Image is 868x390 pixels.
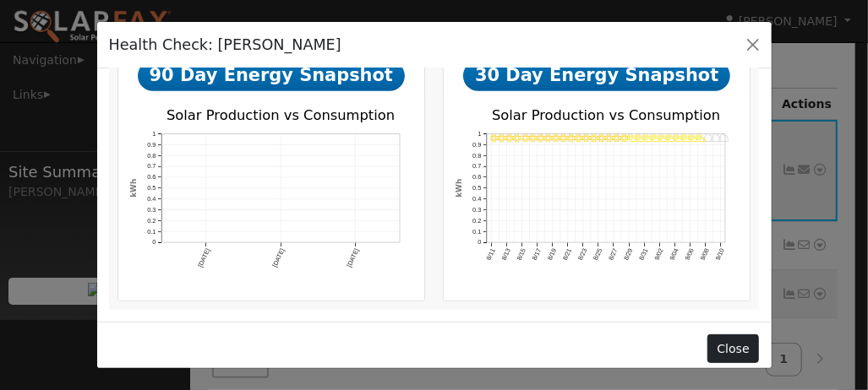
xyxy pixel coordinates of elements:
text: kWh [129,179,138,198]
text: 0.1 [472,228,481,236]
text: 8/15 [516,247,527,262]
text: [DATE] [196,247,211,268]
i: 8/27 - Clear [613,134,620,142]
text: Solar Production vs Consumption [492,107,720,123]
i: 8/20 - Clear [560,134,567,142]
text: 0.4 [147,195,156,203]
i: 9/08 - Cloudy [704,134,714,142]
text: 8/13 [500,247,512,262]
i: 8/21 - Clear [567,134,575,142]
i: 8/13 - MostlyClear [506,134,514,142]
i: 9/05 - PartlyCloudy [681,134,691,142]
h5: Health Check: [PERSON_NAME] [109,34,341,56]
i: 8/25 - Clear [598,134,605,142]
i: 8/28 - Clear [620,134,628,142]
text: 0.4 [472,195,481,203]
text: 0.3 [147,206,156,214]
text: 0.9 [472,141,481,149]
button: Close [707,334,759,363]
i: 9/09 - Cloudy [712,134,722,142]
text: 0.3 [472,206,481,214]
text: 9/04 [669,247,680,262]
text: 0 [152,239,156,246]
i: 8/30 - PartlyCloudy [635,134,645,142]
i: 9/10 - Cloudy [719,134,729,142]
text: 9/10 [714,247,726,262]
text: 0.5 [147,184,156,192]
i: 8/14 - MostlyClear [514,134,521,142]
i: 8/29 - PartlyCloudy [627,134,637,142]
text: 8/25 [592,247,603,262]
i: 9/04 - PartlyCloudy [673,134,683,142]
text: 9/08 [699,247,711,262]
text: 9/06 [684,247,696,262]
text: 0 [478,239,481,246]
text: [DATE] [345,247,360,268]
i: 9/06 - PartlyCloudy [689,134,699,142]
i: 8/17 - MostlyClear [537,134,544,142]
text: 0.7 [147,162,156,170]
span: 30 Day Energy Snapshot [463,61,730,91]
text: 8/19 [546,247,558,262]
i: 8/11 - MostlyClear [491,134,499,142]
text: 8/11 [485,247,497,262]
text: [DATE] [270,247,286,268]
i: 8/18 - MostlyClear [544,134,552,142]
i: 8/24 - Clear [590,134,598,142]
text: 0.8 [472,152,481,160]
i: 8/15 - MostlyClear [521,134,529,142]
i: 9/01 - PartlyCloudy [650,134,660,142]
i: 8/19 - Clear [552,134,560,142]
text: 8/29 [623,247,635,262]
text: 0.7 [472,162,481,170]
text: 0.2 [147,217,156,225]
i: 9/02 - PartlyCloudy [658,134,668,142]
text: 8/27 [608,247,620,262]
text: 8/21 [561,247,573,262]
text: 8/17 [531,247,543,262]
text: Solar Production vs Consumption [167,107,395,123]
text: 0.5 [472,184,481,192]
text: 8/31 [638,247,650,262]
text: 0.2 [472,217,481,225]
text: 1 [478,130,481,138]
text: 0.9 [147,141,156,149]
i: 8/26 - Clear [605,134,613,142]
text: kWh [456,179,464,198]
i: 8/22 - Clear [575,134,582,142]
i: 8/23 - Clear [582,134,590,142]
i: 9/07 - PartlyCloudy [696,134,707,142]
text: 9/02 [653,247,665,262]
text: 0.8 [147,152,156,160]
i: 9/03 - PartlyCloudy [665,134,675,142]
text: 0.1 [147,228,156,236]
i: 8/16 - MostlyClear [529,134,537,142]
text: 1 [152,130,156,138]
text: 0.6 [472,173,481,181]
i: 8/12 - MostlyClear [499,134,506,142]
i: 8/31 - PartlyCloudy [642,134,652,142]
text: 0.6 [147,173,156,181]
text: 8/23 [576,247,588,262]
span: 90 Day Energy Snapshot [138,61,405,91]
